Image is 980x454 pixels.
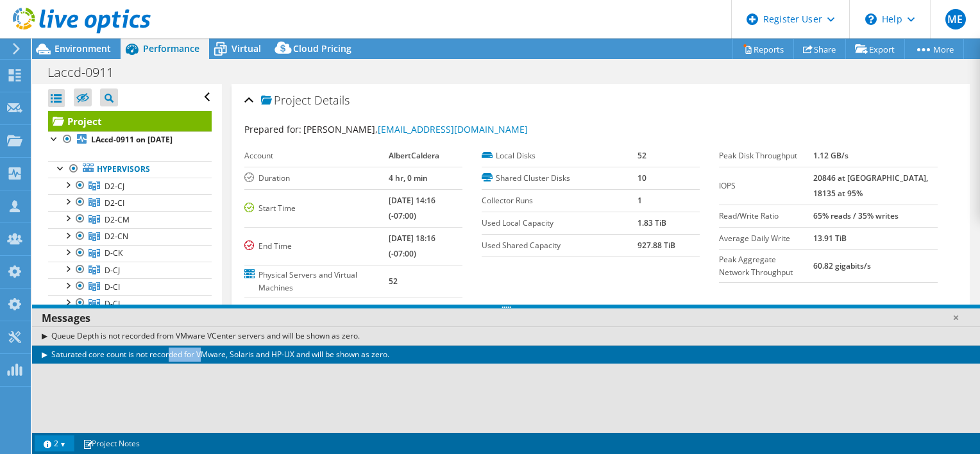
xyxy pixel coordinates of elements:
span: Cloud Pricing [293,42,351,55]
span: ME [945,9,966,29]
a: D-CL [48,295,212,312]
b: 13.91 TiB [813,233,847,244]
span: Virtual [232,42,261,55]
label: Average Daily Write [719,232,813,245]
label: Collector Runs [482,194,638,207]
span: [PERSON_NAME], [303,123,528,135]
a: D2-CN [48,228,212,245]
b: 1.12 GB/s [813,150,849,161]
a: Reports [732,39,794,59]
a: Share [793,39,846,59]
div: Messages [32,308,980,328]
span: D2-CN [105,231,128,242]
a: D2-CM [48,211,212,228]
label: Read/Write Ratio [719,210,813,223]
a: Hypervisors [48,161,212,178]
label: End Time [244,240,389,253]
b: [DATE] 18:16 (-07:00) [389,233,435,259]
span: Environment [55,42,111,55]
a: D-CK [48,245,212,262]
label: Account [244,149,389,162]
div: Saturated core count is not recorded for VMware, Solaris and HP-UX and will be shown as zero. [32,345,980,364]
b: 65% reads / 35% writes [813,210,899,221]
span: D2-CI [105,198,124,208]
label: IOPS [719,180,813,192]
span: D2-CJ [105,181,124,192]
span: Project [261,94,311,107]
span: D2-CM [105,214,130,225]
b: 52 [389,276,398,287]
label: Prepared for: [244,123,301,135]
a: Project Notes [74,435,149,451]
a: Project [48,111,212,131]
a: [EMAIL_ADDRESS][DOMAIN_NAME] [378,123,528,135]
label: Shared Cluster Disks [482,172,638,185]
b: LAccd-0911 on [DATE] [91,134,173,145]
b: 52 [638,150,646,161]
b: 927.88 TiB [638,240,675,251]
a: D-CI [48,278,212,295]
span: D-CL [105,298,122,309]
a: More [904,39,964,59]
b: AlbertCaldera [389,150,439,161]
a: D2-CI [48,194,212,211]
a: D2-CJ [48,178,212,194]
label: Physical Servers and Virtual Machines [244,269,389,294]
b: 60.82 gigabits/s [813,260,871,271]
b: 4 hr, 0 min [389,172,428,183]
b: [DATE] 14:16 (-07:00) [389,195,435,221]
label: Local Disks [482,149,638,162]
label: Used Shared Capacity [482,239,638,252]
b: 1.83 TiB [638,217,666,228]
div: Queue Depth is not recorded from VMware VCenter servers and will be shown as zero. [32,326,980,345]
label: Peak Aggregate Network Throughput [719,253,813,279]
b: 20846 at [GEOGRAPHIC_DATA], 18135 at 95% [813,172,928,199]
a: D-CJ [48,262,212,278]
span: D-CJ [105,265,120,276]
label: Start Time [244,202,389,215]
span: Details [314,92,350,108]
a: Export [845,39,905,59]
a: LAccd-0911 on [DATE] [48,131,212,148]
label: Used Local Capacity [482,217,638,230]
span: D-CK [105,248,122,258]
svg: \n [865,13,877,25]
span: Performance [143,42,199,55]
span: D-CI [105,282,120,292]
label: Duration [244,172,389,185]
b: 10 [638,172,646,183]
b: 1 [638,195,642,206]
h1: Laccd-0911 [42,65,133,80]
a: 2 [35,435,74,451]
label: Peak Disk Throughput [719,149,813,162]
